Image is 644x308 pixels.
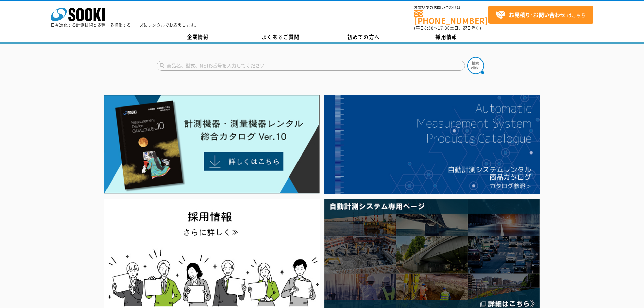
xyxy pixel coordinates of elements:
[104,95,320,194] img: Catalog Ver10
[324,95,540,194] img: 自動計測システムカタログ
[347,33,380,41] span: 初めての方へ
[438,25,450,31] span: 17:30
[414,10,488,24] a: [PHONE_NUMBER]
[405,32,488,42] a: 採用情報
[157,61,465,71] input: 商品名、型式、NETIS番号を入力してください
[51,23,199,27] p: 日々進化する計測技術と多種・多様化するニーズにレンタルでお応えします。
[488,6,593,24] a: お見積り･お問い合わせはこちら
[424,25,434,31] span: 8:50
[322,32,405,42] a: 初めての方へ
[414,6,488,10] span: お電話でのお問い合わせは
[509,10,566,19] strong: お見積り･お問い合わせ
[414,25,481,31] span: (平日 ～ 土日、祝日除く)
[495,10,586,20] span: はこちら
[467,57,484,74] img: btn_search.png
[239,32,322,42] a: よくあるご質問
[157,32,239,42] a: 企業情報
